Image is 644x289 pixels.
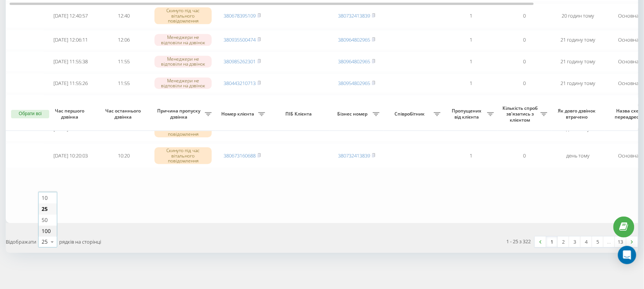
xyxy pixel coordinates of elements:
td: 21 годину тому [551,30,605,50]
span: 100 [42,227,51,234]
td: 21 годину тому [551,73,605,93]
span: ПІБ Клієнта [275,111,324,117]
div: 1 - 25 з 322 [507,238,531,245]
td: [DATE] 10:20:03 [44,143,97,168]
div: Менеджери не відповіли на дзвінок [155,77,212,89]
td: [DATE] 12:40:57 [44,3,97,28]
td: 10:54 [97,95,151,115]
a: 380954802965 [338,80,370,87]
td: 0 [498,95,551,115]
div: Скинуто під час вітального повідомлення [155,147,212,164]
a: 4 [581,236,592,247]
td: [DATE] 11:55:38 [44,51,97,72]
a: 380964802965 [338,58,370,65]
a: 380732413839 [338,152,370,159]
a: 5 [592,236,604,247]
td: 11:55 [97,51,151,72]
div: … [604,236,615,247]
td: 1 [444,51,498,72]
a: 3 [569,236,581,247]
a: 380985262301 [224,58,256,65]
td: 1 [444,30,498,50]
span: Час першого дзвінка [50,108,91,120]
a: 380935500474 [224,36,256,43]
td: 21 годину тому [551,51,605,72]
td: день тому [551,95,605,115]
td: 12:06 [97,30,151,50]
div: Open Intercom Messenger [618,246,636,264]
td: 1 [444,95,498,115]
span: 10 [42,194,48,201]
td: 0 [498,3,551,28]
button: Обрати всі [11,110,49,118]
td: [DATE] 10:54:15 [44,95,97,115]
div: Менеджери не відповіли на дзвінок [155,56,212,67]
td: [DATE] 12:06:11 [44,30,97,50]
td: 10:20 [97,143,151,168]
span: Причина пропуску дзвінка [155,108,205,120]
span: Час останнього дзвінка [103,108,145,120]
span: Пропущених від клієнта [448,108,487,120]
a: 13 [615,236,626,247]
td: 0 [498,30,551,50]
td: 12:40 [97,3,151,28]
a: 380964802965 [338,36,370,43]
td: 20 годин тому [551,3,605,28]
td: 1 [444,143,498,168]
td: 1 [444,3,498,28]
span: Відображати [6,238,36,245]
div: Скинуто під час вітального повідомлення [155,7,212,24]
span: Співробітник [387,111,434,117]
span: Бізнес номер [334,111,373,117]
td: [DATE] 11:55:26 [44,73,97,93]
a: 2 [558,236,569,247]
td: 0 [498,143,551,168]
a: 1 [546,236,558,247]
span: 25 [42,205,48,212]
span: Кількість спроб зв'язатись з клієнтом [502,105,541,123]
span: Як довго дзвінок втрачено [557,108,599,120]
td: 0 [498,51,551,72]
a: 380678395109 [224,12,256,19]
td: 1 [444,73,498,93]
td: 11:55 [97,73,151,93]
a: 380732413839 [338,12,370,19]
td: день тому [551,143,605,168]
div: Менеджери не відповіли на дзвінок [155,34,212,45]
span: 50 [42,216,48,223]
a: 380673160688 [224,152,256,159]
span: Номер клієнта [219,111,258,117]
span: рядків на сторінці [59,238,101,245]
a: 380443210713 [224,80,256,87]
td: 0 [498,73,551,93]
div: 25 [42,238,48,246]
